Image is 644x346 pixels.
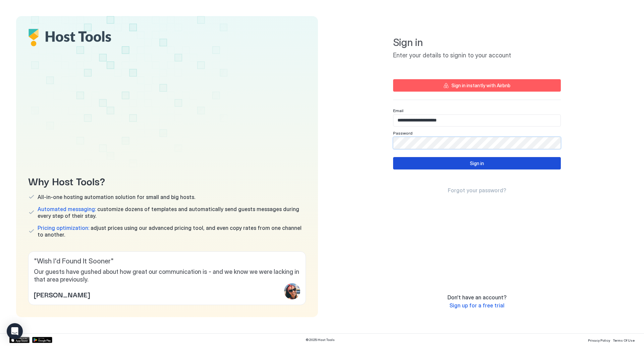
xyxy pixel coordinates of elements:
[393,157,561,169] button: Sign in
[613,338,635,342] span: Terms Of Use
[588,338,610,342] span: Privacy Policy
[38,225,89,231] span: Pricing optimization:
[393,79,561,92] button: Sign in instantly with Airbnb
[449,302,504,309] span: Sign up for a free trial
[613,336,635,343] a: Terms Of Use
[393,131,413,136] span: Password
[32,337,52,343] a: Google Play Store
[34,289,90,299] span: [PERSON_NAME]
[7,323,23,339] div: Open Intercom Messenger
[28,173,306,188] span: Why Host Tools?
[34,268,300,283] span: Our guests have gushed about how great our communication is - and we know we were lacking in that...
[393,137,560,149] input: Input Field
[393,52,561,59] span: Enter your details to signin to your account
[9,337,30,343] a: App Store
[306,338,335,342] span: © 2025 Host Tools
[588,336,610,343] a: Privacy Policy
[470,160,484,167] div: Sign in
[38,206,96,212] span: Automated messaging:
[38,194,195,200] span: All-in-one hosting automation solution for small and big hosts.
[393,36,561,49] span: Sign in
[34,257,300,265] span: " Wish I'd Found It Sooner "
[447,294,506,301] span: Don't have an account?
[38,206,306,219] span: customize dozens of templates and automatically send guests messages during every step of their s...
[448,187,506,194] a: Forgot your password?
[449,302,504,309] a: Sign up for a free trial
[451,82,511,89] div: Sign in instantly with Airbnb
[448,187,506,194] span: Forgot your password?
[393,108,404,113] span: Email
[38,225,306,238] span: adjust prices using our advanced pricing tool, and even copy rates from one channel to another.
[284,283,300,299] div: profile
[393,115,560,126] input: Input Field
